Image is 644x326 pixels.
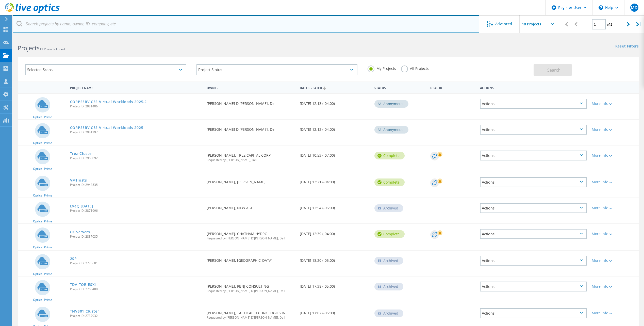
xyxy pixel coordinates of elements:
span: Optical Prime [33,167,52,170]
div: More Info [592,154,636,157]
div: More Info [592,102,636,105]
div: Actions [480,99,587,109]
span: Search [547,67,560,73]
span: Project ID: 2737032 [70,314,202,317]
span: Requested by [PERSON_NAME], Dell [207,158,295,161]
span: Requested by [PERSON_NAME] D'[PERSON_NAME], Dell [207,237,295,240]
div: [DATE] 12:12 (-04:00) [297,120,372,136]
div: [PERSON_NAME], [GEOGRAPHIC_DATA] [204,251,297,267]
div: Status [372,83,428,92]
input: Search projects by name, owner, ID, company, etc [13,15,479,33]
div: [DATE] 18:20 (-05:00) [297,251,372,267]
span: Project ID: 2775601 [70,262,202,265]
svg: \n [599,5,603,10]
div: More Info [592,180,636,184]
span: MD [631,6,638,10]
div: Archived [374,257,403,265]
div: Actions [480,229,587,239]
div: More Info [592,311,636,315]
div: Archived [374,204,403,212]
span: of 2 [607,22,612,27]
div: Selected Scans [25,64,186,75]
div: More Info [592,128,636,131]
a: TDA-TOR-ESXi [70,283,96,286]
div: Actions [480,203,587,213]
span: Project ID: 2943535 [70,183,202,186]
span: Optical Prime [33,116,52,119]
span: Advanced [495,22,512,26]
div: [PERSON_NAME], NEW AGE [204,198,297,215]
div: Anonymous [374,126,408,134]
div: [DATE] 12:54 (-06:00) [297,198,372,215]
span: Optical Prime [33,220,52,223]
span: Project ID: 2760400 [70,288,202,291]
div: [DATE] 17:02 (-05:00) [297,303,372,320]
div: [PERSON_NAME], TACTICAL TECHNOLOGIES INC [204,303,297,324]
div: Project Status [196,64,357,75]
a: CK Servers [70,230,90,234]
span: Optical Prime [33,272,52,275]
div: Deal Id [428,83,477,92]
div: More Info [592,285,636,288]
span: Project ID: 2981397 [70,131,202,134]
a: Live Optics Dashboard [5,11,60,14]
div: [DATE] 17:38 (-05:00) [297,276,372,293]
div: [DATE] 12:39 (-04:00) [297,224,372,241]
div: More Info [592,206,636,210]
div: Actions [477,83,589,92]
div: [PERSON_NAME], TREZ CAPITAL CORP [204,145,297,167]
div: Complete [374,178,405,186]
div: [PERSON_NAME] D'[PERSON_NAME], Dell [204,94,297,110]
div: Complete [374,230,405,238]
div: Actions [480,308,587,318]
a: CORPSERVICES Virtual Workloads 2025 [70,126,143,129]
div: [DATE] 12:13 (-04:00) [297,94,372,110]
label: All Projects [401,66,429,70]
span: Project ID: 2981406 [70,105,202,108]
div: More Info [592,232,636,236]
a: CORPSERVICES Virtual Workloads 2025.2 [70,100,147,104]
div: Complete [374,152,405,159]
span: Project ID: 2837035 [70,235,202,238]
div: | [560,15,571,33]
span: Project ID: 2968092 [70,157,202,160]
div: Archived [374,283,403,290]
a: Reset Filters [615,44,639,49]
div: Owner [204,83,297,92]
span: 13 Projects Found [40,47,65,51]
div: Actions [480,256,587,266]
b: Projects [18,44,40,52]
div: Actions [480,282,587,291]
div: [PERSON_NAME] D'[PERSON_NAME], Dell [204,120,297,136]
span: Requested by [PERSON_NAME] D'[PERSON_NAME], Dell [207,289,295,292]
div: [PERSON_NAME], CHATHAM HYDRO [204,224,297,245]
div: Archived [374,309,403,317]
span: Requested by [PERSON_NAME] D'[PERSON_NAME], Dell [207,316,295,319]
a: EyeQ [DATE] [70,204,93,208]
div: Anonymous [374,100,408,108]
span: Optical Prime [33,298,52,301]
div: [PERSON_NAME], [PERSON_NAME] [204,172,297,189]
span: Optical Prime [33,141,52,144]
div: Project Name [68,83,204,92]
a: 2SP [70,257,77,260]
div: [PERSON_NAME], PBNJ CONSULTING [204,276,297,298]
div: [DATE] 10:53 (-07:00) [297,145,372,162]
label: My Projects [368,66,396,70]
div: [DATE] 13:21 (-04:00) [297,172,372,189]
span: Project ID: 2871996 [70,209,202,212]
div: Actions [480,151,587,160]
div: Date Created [297,83,372,92]
a: TNVS01 Cluster [70,309,99,313]
a: Trez-Cluster [70,152,93,155]
button: Search [534,64,572,76]
div: | [634,15,644,33]
span: Optical Prime [33,246,52,249]
div: Actions [480,125,587,135]
span: Optical Prime [33,194,52,197]
div: More Info [592,259,636,262]
a: VMHosts [70,178,87,182]
div: Actions [480,177,587,187]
